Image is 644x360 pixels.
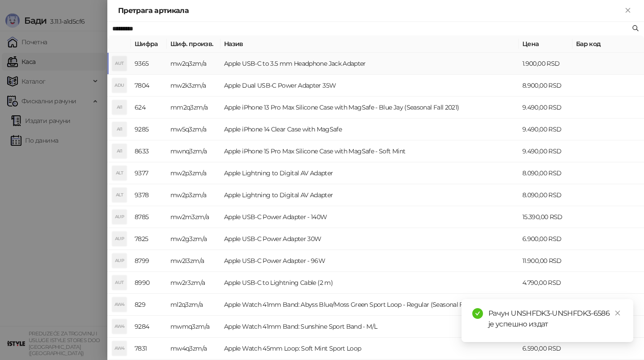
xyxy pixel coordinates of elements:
td: Apple Watch 41mm Band: Abyss Blue/Moss Green Sport Loop - Regular (Seasonal Fall 2021) [220,294,519,316]
div: ALT [112,188,127,202]
td: Apple Watch 41mm Band: Sunshine Sport Band - M/L [220,316,519,338]
td: 4.790,00 RSD [519,272,572,294]
td: 6.590,00 RSD [519,294,572,316]
td: Apple USB-C Power Adapter - 140W [220,206,519,228]
td: Apple USB-C to 3.5 mm Headphone Jack Adapter [220,53,519,75]
div: AW4 [112,297,127,312]
a: Close [613,308,623,318]
td: mw2l3zm/a [167,250,220,272]
td: 9284 [131,316,167,338]
td: 9.490,00 RSD [519,140,572,162]
td: mw2q3zm/a [167,53,220,75]
td: 6.900,00 RSD [519,228,572,250]
td: mm2q3zm/a [167,97,220,119]
td: 11.900,00 RSD [519,250,572,272]
td: mw2p3zm/a [167,184,220,206]
td: Apple Dual USB-C Power Adapter 35W [220,75,519,97]
th: Цена [519,35,572,53]
td: 7804 [131,75,167,97]
div: AUT [112,275,127,290]
td: Apple USB-C to Lightning Cable (2 m) [220,272,519,294]
div: AUP [112,210,127,224]
td: mw2k3zm/a [167,75,220,97]
td: Apple iPhone 14 Clear Case with MagSafe [220,119,519,140]
td: 829 [131,294,167,316]
div: ALT [112,166,127,180]
div: Рачун UNSHFDK3-UNSHFDK3-6586 је успешно издат [488,308,623,330]
td: 9378 [131,184,167,206]
td: mw4q3zm/a [167,338,220,360]
td: 1.900,00 RSD [519,53,572,75]
span: close [614,310,621,316]
th: Шифра [131,35,167,53]
td: 7825 [131,228,167,250]
div: AUP [112,232,127,246]
td: mw2g3zm/a [167,228,220,250]
td: mwmq3zm/a [167,316,220,338]
td: mwnq3zm/a [167,140,220,162]
td: mw5q3zm/a [167,119,220,140]
td: 8633 [131,140,167,162]
td: mw2m3zm/a [167,206,220,228]
td: Apple Lightning to Digital AV Adapter [220,162,519,184]
div: AUT [112,56,127,71]
td: Apple Watch 45mm Loop: Soft Mint Sport Loop [220,338,519,360]
td: Apple USB-C Power Adapter 30W [220,228,519,250]
td: Apple Lightning to Digital AV Adapter [220,184,519,206]
div: AW4 [112,319,127,334]
div: AUP [112,254,127,268]
td: 15.390,00 RSD [519,206,572,228]
div: ADU [112,78,127,93]
td: 8.090,00 RSD [519,184,572,206]
td: 9.490,00 RSD [519,119,572,140]
td: 9365 [131,53,167,75]
td: mw2r3zm/a [167,272,220,294]
div: AI1 [112,122,127,136]
td: 8990 [131,272,167,294]
td: 9377 [131,162,167,184]
td: Apple iPhone 15 Pro Max Silicone Case with MagSafe - Soft Mint [220,140,519,162]
td: 9.490,00 RSD [519,97,572,119]
th: Шиф. произв. [167,35,220,53]
td: 7831 [131,338,167,360]
div: AW4 [112,341,127,356]
td: mw2p3zm/a [167,162,220,184]
td: 8.090,00 RSD [519,162,572,184]
td: Apple iPhone 13 Pro Max Silicone Case with MagSafe - Blue Jay (Seasonal Fall 2021) [220,97,519,119]
td: 8785 [131,206,167,228]
div: AI1 [112,144,127,158]
td: 8.900,00 RSD [519,75,572,97]
th: Назив [220,35,519,53]
div: AI1 [112,100,127,114]
div: Претрага артикала [118,5,623,16]
td: ml2q3zm/a [167,294,220,316]
span: check-circle [472,308,483,319]
th: Бар код [572,35,644,53]
td: Apple USB-C Power Adapter - 96W [220,250,519,272]
td: 624 [131,97,167,119]
td: 8799 [131,250,167,272]
button: Close [623,5,633,16]
td: 9285 [131,119,167,140]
